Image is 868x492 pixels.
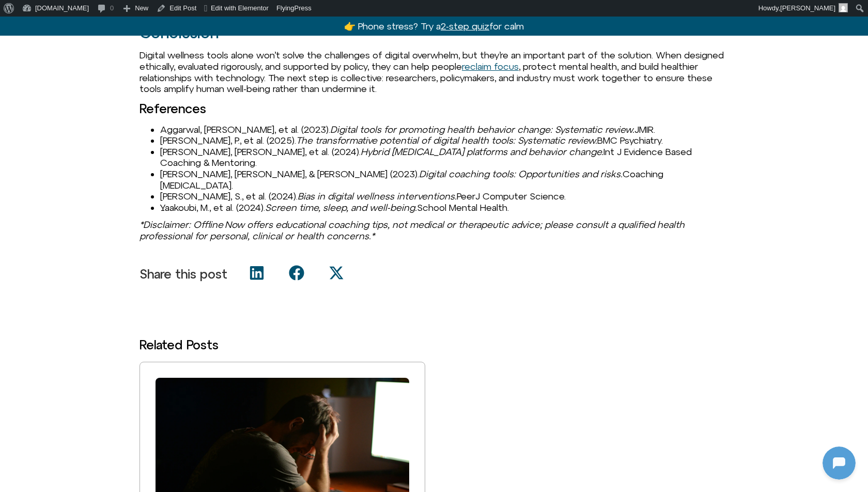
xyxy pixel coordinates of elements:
[139,219,685,241] em: *Disclaimer: Offline Now offers educational coaching tips, not medical or therapeutic advice; ple...
[238,262,277,284] div: Share on linkedin
[139,267,227,281] p: Share this post
[265,202,417,213] em: Screen time, sleep, and well-being.
[160,146,729,168] li: [PERSON_NAME], [PERSON_NAME], et al. (2024). Int J Evidence Based Coaching & Mentoring.
[139,338,729,351] h3: Related Posts
[780,4,835,12] span: [PERSON_NAME]
[277,262,317,284] div: Share on facebook
[139,102,729,115] h3: References
[317,262,357,284] div: Share on x-twitter
[211,4,269,12] span: Edit with Elementor
[139,50,729,94] p: Digital wellness tools alone won’t solve the challenges of digital overwhelm, but they’re an impo...
[419,168,623,179] em: Digital coaching tools: Opportunities and risks.
[462,61,519,72] a: reclaim focus
[330,124,634,135] em: Digital tools for promoting health behavior change: Systematic review.
[361,146,603,157] em: Hybrid [MEDICAL_DATA] platforms and behavior change.
[160,124,729,135] li: Aggarwal, [PERSON_NAME], et al. (2023). JMIR.
[160,135,729,146] li: [PERSON_NAME], P., et al. (2025). BMC Psychiatry.
[296,135,597,146] em: The transformative potential of digital health tools: Systematic review.
[823,447,856,480] iframe: Botpress
[441,21,489,32] u: 2-step quiz
[298,191,457,202] em: Bias in digital wellness interventions.
[160,191,729,202] li: [PERSON_NAME], S., et al. (2024). PeerJ Computer Science.
[160,202,729,213] li: Yaakoubi, M., et al. (2024). School Mental Health.
[160,168,729,191] li: [PERSON_NAME], [PERSON_NAME], & [PERSON_NAME] (2023). Coaching [MEDICAL_DATA].
[344,21,524,32] a: 👉 Phone stress? Try a2-step quizfor calm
